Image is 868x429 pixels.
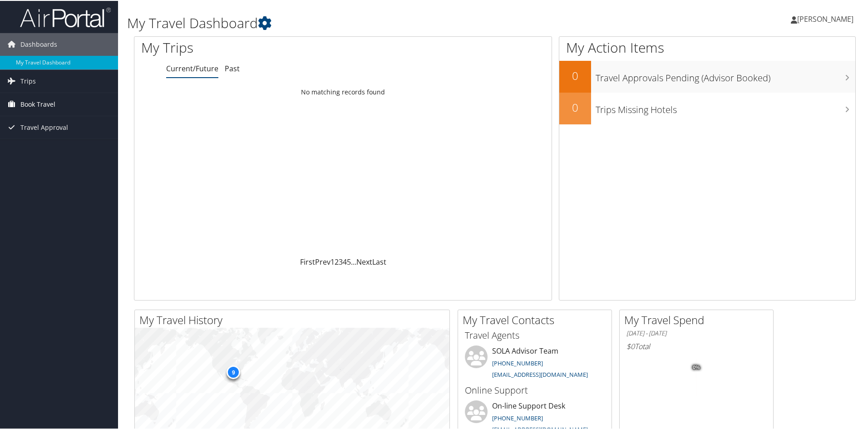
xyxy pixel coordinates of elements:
h2: 0 [559,67,591,83]
tspan: 0% [693,364,700,370]
h2: My Travel History [139,311,449,327]
h3: Online Support [465,383,605,396]
a: [PHONE_NUMBER] [492,413,543,421]
h6: [DATE] - [DATE] [626,328,766,337]
h2: My Travel Spend [624,311,773,327]
a: 0Travel Approvals Pending (Advisor Booked) [559,60,855,92]
div: 9 [227,365,240,378]
span: Dashboards [20,32,57,55]
td: No matching records found [134,83,552,99]
img: airportal-logo.png [20,6,111,27]
a: [EMAIL_ADDRESS][DOMAIN_NAME] [492,370,588,378]
span: [PERSON_NAME] [797,13,853,23]
h2: My Travel Contacts [463,311,612,327]
span: Book Travel [20,92,55,115]
a: First [300,256,315,266]
a: Prev [315,256,330,266]
a: [PERSON_NAME] [791,5,863,32]
h3: Travel Agents [465,328,605,341]
span: Travel Approval [20,115,68,138]
h1: My Action Items [559,37,855,56]
h2: 0 [559,99,591,114]
a: 4 [343,256,347,266]
a: [PHONE_NUMBER] [492,358,543,366]
h6: Total [626,340,766,350]
a: Next [356,256,372,266]
a: Last [372,256,386,266]
h3: Trips Missing Hotels [596,98,855,115]
h1: My Trips [141,37,371,56]
h3: Travel Approvals Pending (Advisor Booked) [596,66,855,84]
span: … [351,256,356,266]
span: $0 [626,340,635,350]
a: Past [225,63,240,73]
h1: My Travel Dashboard [127,13,617,32]
a: Current/Future [166,63,218,73]
a: 3 [339,256,343,266]
a: 0Trips Missing Hotels [559,92,855,123]
a: 1 [330,256,335,266]
a: 5 [347,256,351,266]
a: 2 [335,256,339,266]
li: SOLA Advisor Team [460,345,609,382]
span: Trips [20,69,36,92]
